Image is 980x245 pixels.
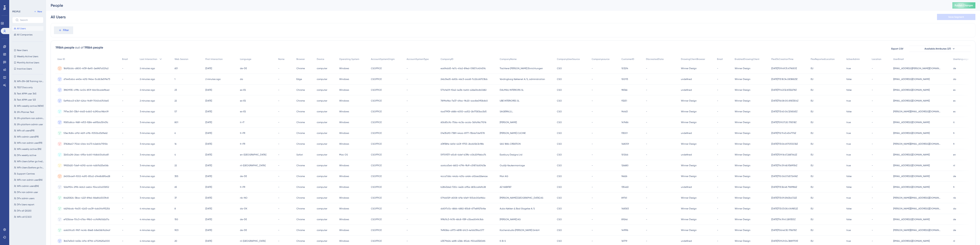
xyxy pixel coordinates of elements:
span: es [953,88,955,91]
span: DbcreatedDate [646,58,664,61]
time: 3 minutes ago [140,121,155,124]
div: 19864 people [84,45,103,50]
span: EU [811,110,813,113]
span: DFx admin users [17,197,34,200]
span: es [953,110,955,113]
span: DFx all (2020) [17,209,31,212]
span: false [846,88,852,91]
button: WFx weekly active (EN) [12,147,46,151]
button: DFx non admin user [12,190,46,195]
span: 5ef9dca3-b34f-424a-9c89-7040cb741de5 [64,99,109,102]
span: New Users [17,49,28,52]
span: WFx EN-GB Training target [17,80,44,83]
span: - [122,142,123,145]
span: - [122,88,123,91]
span: Winner Design [735,88,750,91]
span: [EMAIL_ADDRESS][DOMAIN_NAME] [893,121,930,124]
span: SFx Planner Test [17,111,34,114]
span: First Interaction [205,58,223,61]
span: Inactive Users [17,67,32,70]
span: IsUserAdmin [846,58,860,61]
time: [DATE] [205,99,212,102]
span: - [646,67,647,70]
span: - [717,88,718,91]
span: da [240,78,243,81]
span: [EMAIL_ADDRESS][DOMAIN_NAME] [893,132,930,135]
span: [EMAIL_ADDRESS][PERSON_NAME][DOMAIN_NAME] [893,67,941,70]
button: Test APIM user 123 [12,97,46,102]
span: 103214 [621,67,628,70]
button: Inactive Users [12,66,43,71]
span: true [846,99,851,102]
span: 651 [174,67,178,70]
span: Chrome [296,67,305,70]
span: Email [717,58,723,61]
span: - [717,99,718,102]
span: 797ec341-33bf-4463-bdb5-b290ac96b419 [64,110,108,113]
span: - [646,121,647,124]
span: Chrome [296,142,305,145]
span: CustomerID [621,58,634,61]
span: Winner Design [735,99,750,102]
span: WFx weekly active (EN) [17,148,41,151]
span: Browser [296,58,305,61]
span: FlexDbCreationTime [771,58,793,61]
button: Save Segment [937,14,975,20]
span: WFx Users (before go live) EN [17,166,44,169]
span: Chrome [296,99,305,102]
span: Available Attributes (27) [925,47,951,50]
span: 9585a8ca-968f-4f53-9284-e693da30431c [64,121,108,124]
button: New [33,9,43,14]
span: - [872,110,873,113]
time: 2 minutes ago [140,99,155,102]
span: DALMAU INTERIORS SL [500,88,524,91]
span: computer [317,88,327,91]
span: CSOFFICE [371,88,382,91]
span: EnabledDrawingClient [735,58,759,61]
span: - [646,78,647,81]
span: - [407,67,408,70]
span: - [407,88,408,91]
span: New [37,10,42,13]
span: CSOFFICE [371,78,382,81]
span: Name [278,58,284,61]
button: SFx platform non admin user [12,116,46,121]
span: CompanyUserSource [557,58,580,61]
button: WFx all users(FR) [12,128,46,133]
span: AccountSystemOrigin [371,58,395,61]
span: - [278,142,279,145]
span: - [872,99,873,102]
span: 37828e47-7546-41da-b473-b2eb1a71592c [64,142,108,145]
span: CSOFFICE [371,132,382,135]
span: CSOFFICE [371,121,382,124]
span: - [872,78,873,81]
span: CompanyName [500,58,517,61]
span: DFx non admin user [17,191,38,194]
div: 19864 people [55,45,74,50]
span: AccountSystemType [407,58,429,61]
span: CSOFFICE [371,99,382,102]
span: - [122,67,123,70]
time: [DATE] [205,132,212,134]
span: - [278,132,279,135]
span: [EMAIL_ADDRESS][DOMAIN_NAME] [893,88,930,91]
time: [DATE] [205,110,212,113]
span: DrawingClientBrowser [681,58,705,61]
span: de [953,67,956,70]
span: - [717,67,718,70]
span: Test APIM user 345 [17,92,36,95]
button: DFx weekly active [12,153,46,158]
span: es-ES [240,88,246,91]
span: CSO [557,110,562,113]
span: - [407,110,408,113]
span: - [122,132,123,135]
span: true [846,121,851,124]
span: CSO [557,67,562,70]
button: WFx non admin user(EN) [12,178,46,182]
span: Windows [339,88,349,91]
span: - [407,121,408,124]
span: - [592,110,593,113]
span: Windows [339,67,349,70]
span: [DATE]T11:43:32.8332278Z [771,88,797,91]
span: WFx Users (after go live) EN [17,160,44,163]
